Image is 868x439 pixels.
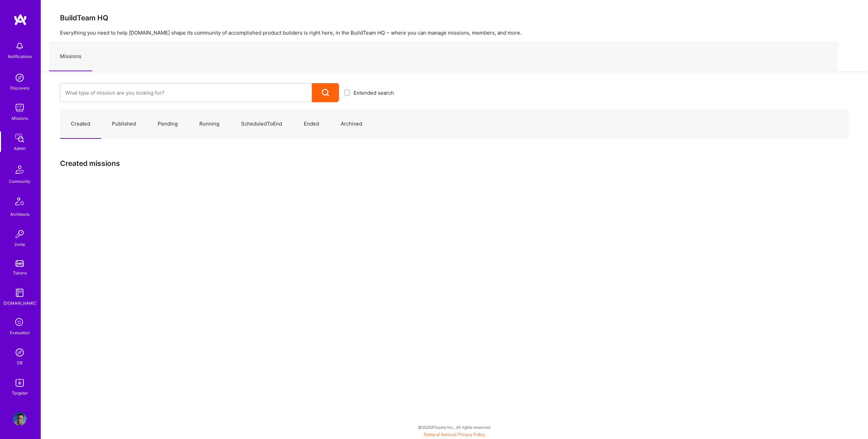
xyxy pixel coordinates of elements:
[17,359,23,366] div: DB
[60,14,849,22] h3: BuildTeam HQ
[9,178,31,185] div: Community
[293,109,330,139] a: Ended
[13,39,26,53] img: bell
[12,161,28,178] img: Community
[13,71,26,84] img: discovery
[60,109,101,139] a: Created
[13,286,26,300] img: guide book
[13,316,26,329] i: icon SelectionTeam
[322,89,330,97] i: icon Search
[147,109,189,139] a: Pending
[15,241,25,248] div: Invite
[60,29,849,36] p: Everything you need to help [DOMAIN_NAME] shape its community of accomplished product builders is...
[13,227,26,241] img: Invite
[3,300,36,307] div: [DOMAIN_NAME]
[13,131,26,145] img: admin teamwork
[12,115,28,122] div: Missions
[13,376,26,389] img: Skill Targeter
[65,84,307,101] input: What type of mission are you looking for?
[16,260,24,267] img: tokens
[14,14,27,26] img: logo
[230,109,293,139] a: ScheduledToEnd
[354,89,394,96] span: Extended search
[49,42,92,71] a: Missions
[13,101,26,115] img: teamwork
[12,389,28,397] div: Targeter
[8,53,32,60] div: Notifications
[60,159,849,168] h3: Created missions
[13,412,26,425] img: User Avatar
[13,346,26,359] img: Admin Search
[458,432,485,437] a: Privacy Policy
[423,432,455,437] a: Terms of Service
[14,145,26,152] div: Admin
[12,194,28,211] img: Architects
[10,329,30,336] div: Evaluation
[13,269,27,276] div: Tokens
[10,84,29,92] div: Discovery
[189,109,230,139] a: Running
[41,419,868,436] div: © 2025 ATeams Inc., All rights reserved.
[330,109,373,139] a: Archived
[11,412,28,425] a: User Avatar
[10,211,29,218] div: Architects
[101,109,147,139] a: Published
[423,432,485,437] span: |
